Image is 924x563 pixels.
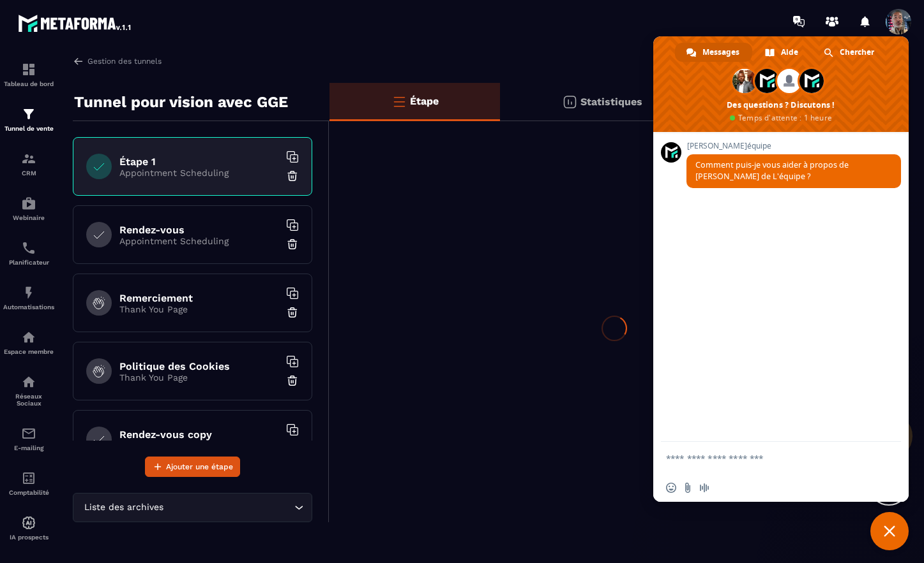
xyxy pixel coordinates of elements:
img: stats.20deebd0.svg [562,94,577,110]
span: Messages [702,43,739,62]
img: trash [286,170,299,182]
a: Chercher [812,43,887,62]
h6: Rendez-vous copy [119,428,279,441]
textarea: Entrez votre message... [666,442,870,474]
p: Appointment Scheduling [119,168,279,178]
a: formationformationCRM [3,142,54,186]
p: Thank You Page [119,372,279,383]
img: email [21,426,36,441]
img: formation [21,151,36,166]
p: E-mailing [3,444,54,451]
p: Étape [410,95,439,107]
p: Thank You Page [119,304,279,314]
span: Comment puis-je vous aider à propos de [PERSON_NAME] de L'équipe ? [695,159,849,182]
p: Tunnel de vente [3,125,54,132]
span: Insérer un emoji [666,483,676,493]
a: schedulerschedulerPlanificateur [3,231,54,275]
img: scheduler [21,240,36,256]
a: emailemailE-mailing [3,416,54,461]
a: automationsautomationsEspace membre [3,320,54,365]
span: Envoyer un fichier [683,483,693,493]
img: automations [21,515,36,530]
img: trash [286,306,299,319]
button: Ajouter une étape [145,457,240,477]
img: formation [21,62,36,77]
span: Aide [781,43,798,62]
a: formationformationTunnel de vente [3,97,54,142]
p: Appointment Scheduling [119,236,279,246]
a: Aide [754,43,811,62]
img: accountant [21,471,36,486]
a: social-networksocial-networkRéseaux Sociaux [3,365,54,416]
h6: Étape 1 [119,156,279,168]
p: Webinaire [3,214,54,221]
h6: Remerciement [119,292,279,304]
p: Tunnel pour vision avec GGE [74,89,288,115]
div: Search for option [73,493,312,522]
p: CRM [3,170,54,177]
span: Chercher [840,43,874,62]
img: bars-o.4a397970.svg [391,94,407,109]
p: Tableau de bord [3,80,54,87]
img: trash [286,238,299,251]
p: Planificateur [3,259,54,266]
p: Comptabilité [3,489,54,496]
a: Gestion des tunnels [73,55,162,67]
p: IA prospects [3,534,54,541]
img: logo [18,11,133,34]
img: trash [286,374,299,387]
p: Statistiques [580,96,642,108]
img: formation [21,106,36,122]
img: automations [21,330,36,345]
img: social-network [21,374,36,390]
p: Espace membre [3,348,54,355]
a: automationsautomationsAutomatisations [3,275,54,320]
input: Search for option [166,501,291,515]
img: automations [21,285,36,300]
p: Réseaux Sociaux [3,393,54,407]
p: Automatisations [3,303,54,311]
img: automations [21,196,36,211]
h6: Politique des Cookies [119,360,279,372]
a: automationsautomationsWebinaire [3,186,54,231]
h6: Rendez-vous [119,224,279,236]
span: [PERSON_NAME]équipe [686,142,901,150]
p: Appointment Scheduling [119,441,279,451]
a: Fermer le chat [870,512,909,550]
span: Message audio [699,483,709,493]
a: formationformationTableau de bord [3,52,54,97]
a: accountantaccountantComptabilité [3,461,54,506]
a: Messages [675,43,752,62]
span: Ajouter une étape [166,460,233,473]
span: Liste des archives [81,501,166,515]
img: arrow [73,55,84,67]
